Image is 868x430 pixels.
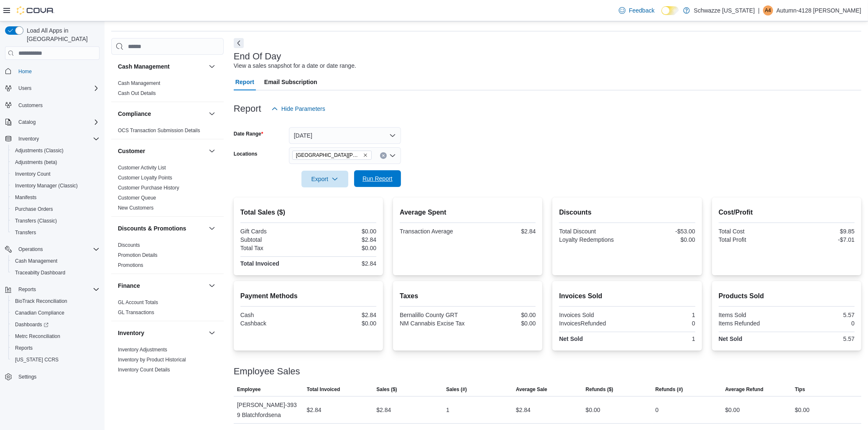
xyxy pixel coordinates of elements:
button: Transfers (Classic) [8,215,103,227]
div: 5.57 [788,335,855,342]
button: Compliance [118,110,205,118]
label: Date Range [234,131,263,137]
a: GL Account Totals [118,299,158,305]
a: Transfers [12,228,39,238]
p: Autumn-4128 [PERSON_NAME] [776,5,861,15]
div: Compliance [111,125,224,139]
a: Cash Management [12,256,61,266]
div: Bernalillo County GRT [400,312,466,318]
button: Home [2,65,103,77]
span: Settings [15,371,100,382]
strong: Net Sold [559,335,583,342]
a: Customers [15,100,46,110]
div: Cashback [240,320,307,327]
span: GL Account Totals [118,299,158,306]
div: -$53.00 [629,228,695,235]
div: $9.85 [788,228,855,235]
a: Adjustments (beta) [12,157,61,167]
span: Reports [15,284,100,294]
div: $0.00 [586,405,600,415]
span: Cash Management [12,256,100,266]
button: Inventory [207,328,217,338]
button: Cash Management [207,61,217,72]
h2: Total Sales ($) [240,207,376,218]
div: $0.00 [725,405,740,415]
div: Discounts & Promotions [111,240,224,274]
button: Customer [118,147,205,155]
div: 0 [656,405,659,415]
a: Discounts [118,242,140,248]
span: Users [18,85,31,92]
button: Reports [15,284,39,294]
div: Cash Management [111,78,224,102]
h2: Products Sold [719,291,855,301]
button: Next [234,38,244,48]
label: Locations [234,151,258,157]
button: [DATE] [289,127,401,144]
div: Autumn-4128 Mares [763,5,773,15]
span: Reports [12,343,100,353]
span: Average Sale [516,386,547,393]
span: Report [235,74,254,90]
span: Total Invoiced [307,386,340,393]
button: Reports [8,342,103,354]
span: Load All Apps in [GEOGRAPHIC_DATA] [23,26,100,43]
span: Cash Management [15,258,57,264]
span: Export [306,171,343,187]
div: View a sales snapshot for a date or date range. [234,61,356,70]
button: Clear input [380,152,387,159]
a: Canadian Compliance [12,308,68,318]
a: Purchase Orders [12,204,56,214]
button: Manifests [8,192,103,203]
a: Customer Activity List [118,165,166,171]
button: Settings [2,371,103,383]
a: Traceabilty Dashboard [12,268,69,278]
a: GL Transactions [118,310,154,315]
h2: Cost/Profit [719,207,855,218]
div: InvoicesRefunded [559,320,625,327]
button: Transfers [8,227,103,238]
div: 0 [788,320,855,327]
a: Customer Purchase History [118,185,179,191]
button: Operations [15,244,46,254]
h3: Customer [118,147,145,155]
span: Transfers (Classic) [15,218,57,224]
a: Promotion Details [118,252,158,258]
span: Employee [237,386,261,393]
span: Promotion Details [118,252,158,259]
div: $2.84 [307,405,322,415]
span: Feedback [629,6,654,15]
span: A4 [765,5,771,15]
p: Schwazze [US_STATE] [694,5,755,15]
a: Feedback [615,2,658,19]
div: Subtotal [240,236,307,243]
span: Purchase Orders [12,204,100,214]
span: Customers [18,102,43,109]
a: Inventory by Product Historical [118,357,186,363]
span: Purchase Orders [15,206,53,212]
nav: Complex example [5,61,100,404]
button: Customer [207,146,217,156]
div: $2.84 [376,405,391,415]
h3: End Of Day [234,51,281,61]
button: Finance [207,281,217,291]
div: Items Sold [719,312,785,318]
a: Customer Loyalty Points [118,175,172,181]
button: Discounts & Promotions [207,223,217,233]
span: Adjustments (Classic) [12,146,100,156]
span: Manifests [15,194,36,201]
span: Run Report [363,174,393,183]
a: Manifests [12,192,40,202]
span: OCS Transaction Submission Details [118,127,200,134]
div: 0 [629,320,695,327]
button: BioTrack Reconciliation [8,295,103,307]
button: [US_STATE] CCRS [8,354,103,366]
span: Cash Management [118,80,160,87]
span: Transfers [15,229,36,236]
span: Catalog [15,117,100,127]
button: Run Report [354,170,401,187]
span: Operations [15,244,100,254]
span: Users [15,83,100,93]
span: Customer Activity List [118,164,166,171]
